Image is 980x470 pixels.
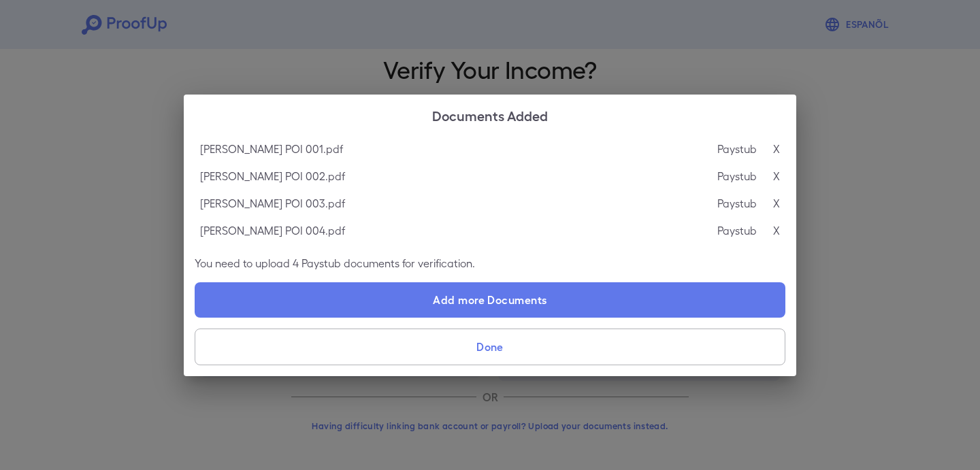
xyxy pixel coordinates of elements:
p: [PERSON_NAME] POI 004.pdf [200,222,345,239]
p: [PERSON_NAME] POI 003.pdf [200,195,345,212]
p: [PERSON_NAME] POI 001.pdf [200,141,343,157]
label: Add more Documents [195,282,785,318]
button: Done [195,329,785,365]
p: Paystub [717,168,757,184]
p: X [773,141,780,157]
p: [PERSON_NAME] POI 002.pdf [200,168,345,184]
p: Paystub [717,195,757,212]
p: X [773,168,780,184]
p: Paystub [717,222,757,239]
p: You need to upload 4 Paystub documents for verification. [195,255,785,271]
p: X [773,222,780,239]
p: X [773,195,780,212]
h2: Documents Added [184,95,796,135]
p: Paystub [717,141,757,157]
